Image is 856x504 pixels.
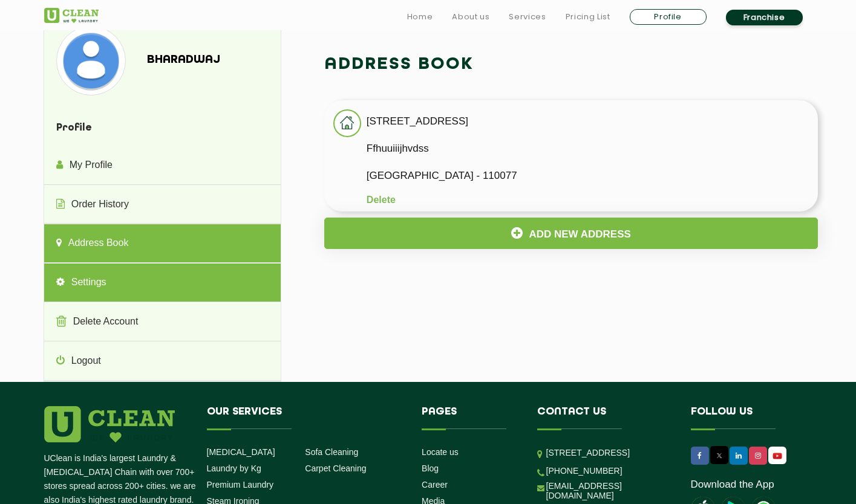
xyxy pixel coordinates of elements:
a: Carpet Cleaning [305,464,366,473]
a: Services [509,10,546,24]
a: Career [422,480,448,489]
a: About us [452,10,489,24]
a: Laundry by Kg [207,464,261,473]
a: Download the App [691,479,774,491]
a: [MEDICAL_DATA] [207,447,275,457]
h4: Follow us [691,406,797,429]
p: [STREET_ADDRESS] [546,446,673,460]
button: Add New Address [324,218,818,249]
p: [GEOGRAPHIC_DATA] - 110077 [367,167,818,185]
a: Franchise [726,10,803,25]
h4: Our Services [207,406,404,429]
a: Pricing List [566,10,610,24]
a: Locate us [422,447,459,457]
p: [STREET_ADDRESS] [367,112,818,131]
img: avatardefault_92824.png [59,29,123,92]
a: Blog [422,464,439,473]
a: Sofa Cleaning [305,447,358,457]
button: Delete [367,195,396,205]
a: My Profile [44,146,281,185]
img: UClean Laundry and Dry Cleaning [769,450,785,462]
a: Order History [44,186,281,224]
a: Settings [44,263,281,302]
img: home_icon.png [335,111,360,136]
a: Address Book [44,224,281,263]
h4: Bharadwaj [147,53,247,66]
a: [PHONE_NUMBER] [546,466,622,476]
a: Logout [44,342,281,381]
h4: Contact us [537,406,673,429]
h2: Address Book [324,50,818,79]
a: Delete Account [44,303,281,341]
a: Profile [630,9,707,25]
img: UClean Laundry and Dry Cleaning [44,8,99,23]
p: Ffhuuiiijhvdss [367,140,818,158]
a: [EMAIL_ADDRESS][DOMAIN_NAME] [546,481,673,500]
img: logo.png [44,406,175,442]
a: Home [407,10,433,24]
a: Premium Laundry [207,480,274,489]
h4: Profile [44,111,281,146]
h4: Pages [422,406,519,429]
